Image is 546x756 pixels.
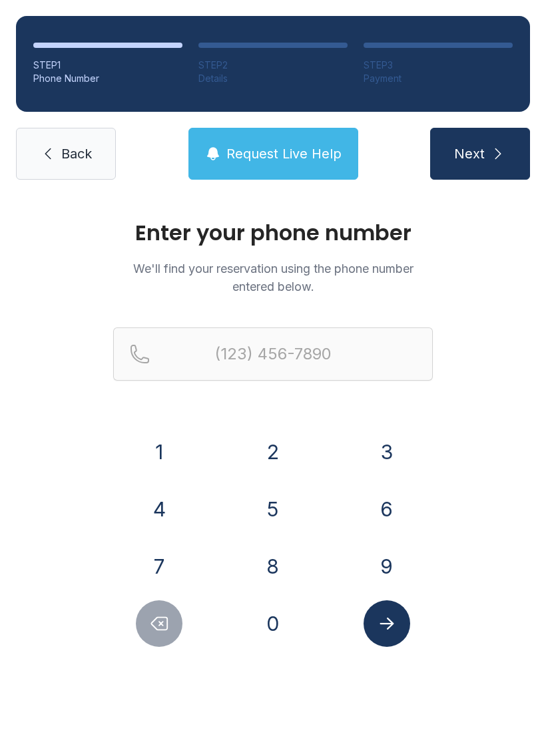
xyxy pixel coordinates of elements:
[250,600,296,647] button: 0
[226,144,342,163] span: Request Live Help
[33,72,182,85] div: Phone Number
[33,59,182,72] div: STEP 1
[364,486,410,532] button: 6
[364,429,410,475] button: 3
[61,144,92,163] span: Back
[250,429,296,475] button: 2
[198,72,348,85] div: Details
[113,222,433,244] h1: Enter your phone number
[454,144,485,163] span: Next
[198,59,348,72] div: STEP 2
[250,543,296,590] button: 8
[364,59,513,72] div: STEP 3
[250,486,296,532] button: 5
[136,429,182,475] button: 1
[113,327,433,381] input: Reservation phone number
[364,543,410,590] button: 9
[136,486,182,532] button: 4
[136,543,182,590] button: 7
[136,600,182,647] button: Delete number
[364,72,513,85] div: Payment
[364,600,410,647] button: Submit lookup form
[113,260,433,295] p: We'll find your reservation using the phone number entered below.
